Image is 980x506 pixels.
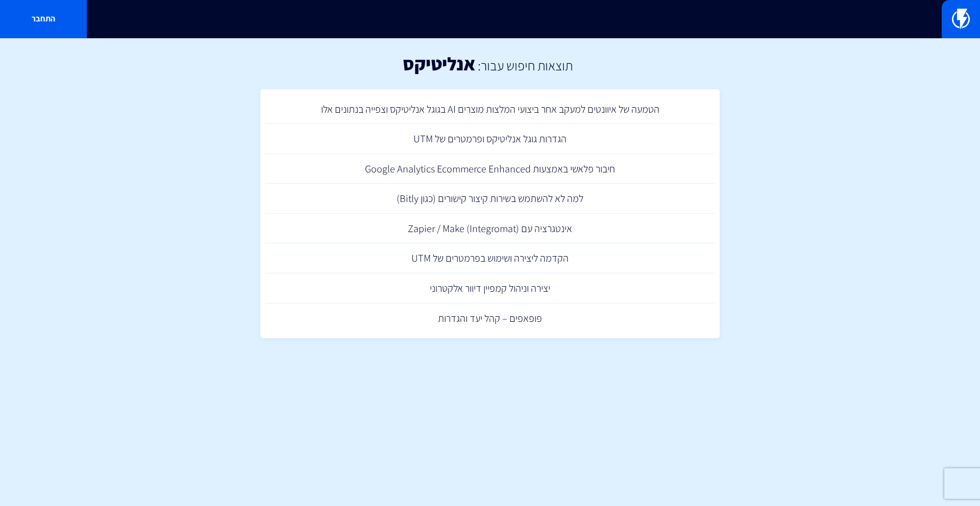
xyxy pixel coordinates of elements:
[265,243,715,273] a: הקדמה ליצירה ושימוש בפרמטרים של UTM
[403,54,475,74] h1: אנליטיקס
[265,94,715,124] a: הטמעה של איוונטים למעקב אחר ביצועי המלצות מוצרים AI בגוגל אנליטיקס וצפייה בנתונים אלו
[265,273,715,303] a: יצירה וניהול קמפיין דיוור אלקטרוני
[475,58,573,73] h2: תוצאות חיפוש עבור:
[265,184,715,214] a: למה לא להשתמש בשירות קיצור קישורים (כגון Bitly)
[265,154,715,184] a: חיבור פלאשי באמצעות Google Analytics Ecommerce Enhanced
[265,214,715,244] a: אינטגרציה עם (Zapier / Make (Integromat
[265,303,715,334] a: פופאפים – קהל יעד והגדרות
[265,124,715,154] a: הגדרות גוגל אנליטיקס ופרמטרים של UTM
